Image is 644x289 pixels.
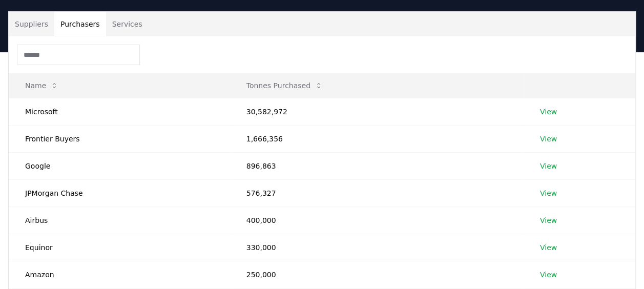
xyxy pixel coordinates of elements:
[230,152,524,179] td: 896,863
[9,125,230,152] td: Frontier Buyers
[540,242,557,253] a: View
[540,188,557,198] a: View
[230,179,524,207] td: 576,327
[9,234,230,261] td: Equinor
[9,12,54,36] button: Suppliers
[230,125,524,152] td: 1,666,356
[238,75,331,96] button: Tonnes Purchased
[9,179,230,207] td: JPMorgan Chase
[106,12,149,36] button: Services
[230,261,524,288] td: 250,000
[9,98,230,125] td: Microsoft
[17,75,67,96] button: Name
[9,152,230,179] td: Google
[540,161,557,171] a: View
[230,234,524,261] td: 330,000
[540,215,557,225] a: View
[540,270,557,280] a: View
[230,207,524,234] td: 400,000
[540,107,557,117] a: View
[230,98,524,125] td: 30,582,972
[9,207,230,234] td: Airbus
[9,261,230,288] td: Amazon
[54,12,106,36] button: Purchasers
[540,134,557,144] a: View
